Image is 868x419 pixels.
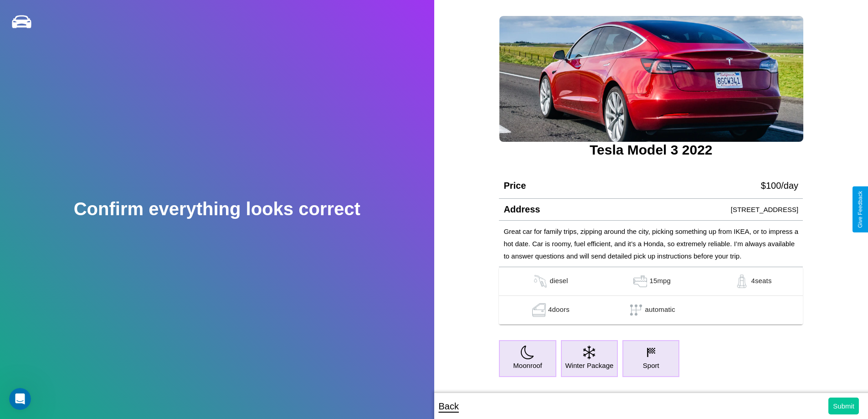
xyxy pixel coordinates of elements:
[731,203,798,216] p: [STREET_ADDRESS]
[761,177,798,194] p: $ 100 /day
[751,274,771,288] p: 4 seats
[499,267,803,325] table: simple table
[857,191,863,228] div: Give Feedback
[565,359,613,372] p: Winter Package
[631,274,649,288] img: gas
[503,225,798,262] p: Great car for family trips, zipping around the city, picking something up from IKEA, or to impres...
[530,303,548,317] img: gas
[649,274,671,288] p: 15 mpg
[645,303,675,317] p: automatic
[513,359,542,372] p: Moonroof
[828,398,859,414] button: Submit
[548,303,570,317] p: 4 doors
[550,274,568,288] p: diesel
[503,204,540,215] h4: Address
[74,199,360,219] h2: Confirm everything looks correct
[733,274,751,288] img: gas
[439,398,459,414] p: Back
[531,274,550,288] img: gas
[9,388,31,410] iframe: Intercom live chat
[499,142,803,158] h3: Tesla Model 3 2022
[643,359,659,372] p: Sport
[503,181,526,191] h4: Price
